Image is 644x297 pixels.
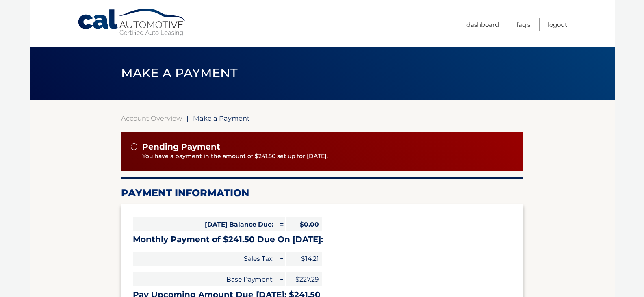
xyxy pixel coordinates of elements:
a: Dashboard [466,18,499,31]
h2: Payment Information [121,187,523,199]
a: Logout [548,18,567,31]
span: $227.29 [286,272,322,286]
a: Account Overview [121,114,182,122]
span: + [277,252,285,266]
span: $14.21 [286,252,322,266]
p: You have a payment in the amount of $241.50 set up for [DATE]. [142,152,514,161]
span: Pending Payment [142,142,220,152]
span: Make a Payment [193,114,250,122]
span: Sales Tax: [133,252,277,266]
span: + [277,272,285,286]
span: $0.00 [286,217,322,232]
img: alert-white.svg [131,143,137,150]
span: = [277,217,285,232]
h3: Monthly Payment of $241.50 Due On [DATE]: [133,234,512,245]
span: Make a Payment [121,65,238,80]
span: [DATE] Balance Due: [133,217,277,232]
span: | [186,114,189,122]
a: FAQ's [516,18,530,31]
a: Cal Automotive [77,8,187,37]
span: Base Payment: [133,272,277,286]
